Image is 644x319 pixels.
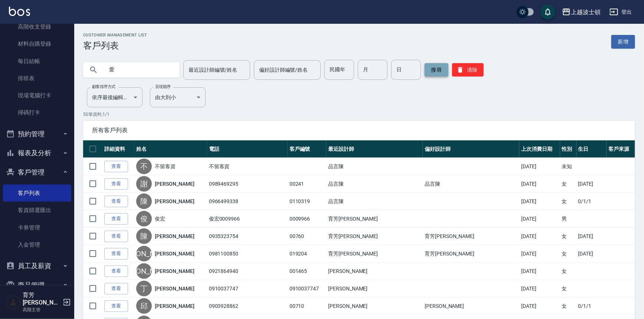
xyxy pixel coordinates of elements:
[560,210,576,228] td: 男
[288,193,326,210] td: 0110319
[576,228,607,245] td: [DATE]
[136,228,152,244] div: 陳
[326,193,423,210] td: 品言陳
[3,276,71,295] button: 商品管理
[326,210,423,228] td: 育芳[PERSON_NAME]
[92,84,115,89] label: 顧客排序方式
[207,297,288,315] td: 0903928862
[104,178,128,190] a: 查看
[576,175,607,193] td: [DATE]
[559,4,604,20] button: 上越波士頓
[207,140,288,158] th: 電話
[104,60,174,80] input: 搜尋關鍵字
[207,280,288,297] td: 0910037747
[519,140,560,158] th: 上次消費日期
[136,246,152,261] div: [PERSON_NAME]
[3,18,71,35] a: 高階收支登錄
[288,175,326,193] td: 00241
[102,140,134,158] th: 詳細資料
[136,281,152,296] div: 丁
[560,228,576,245] td: 女
[136,298,152,314] div: 邱
[519,263,560,280] td: [DATE]
[87,87,143,107] div: 依序最後編輯時間
[136,159,152,174] div: 不
[104,248,128,260] a: 查看
[326,263,423,280] td: [PERSON_NAME]
[3,53,71,70] a: 每日結帳
[3,163,71,182] button: 客戶管理
[3,219,71,236] a: 卡券管理
[83,40,147,51] h3: 客戶列表
[150,87,206,107] div: 由大到小
[519,193,560,210] td: [DATE]
[560,297,576,315] td: 女
[519,158,560,175] td: [DATE]
[155,163,176,170] a: 不留客資
[423,228,519,245] td: 育芳[PERSON_NAME]
[519,245,560,263] td: [DATE]
[155,232,194,240] a: [PERSON_NAME]
[136,263,152,279] div: [PERSON_NAME]
[560,175,576,193] td: 女
[576,245,607,263] td: [DATE]
[288,297,326,315] td: 00710
[3,70,71,87] a: 排班表
[326,297,423,315] td: [PERSON_NAME]
[9,7,30,16] img: Logo
[576,297,607,315] td: 0/1/1
[560,140,576,158] th: 性別
[326,158,423,175] td: 品言陳
[560,193,576,210] td: 女
[3,256,71,276] button: 員工及薪資
[560,263,576,280] td: 女
[104,266,128,277] a: 查看
[207,263,288,280] td: 0921864940
[136,176,152,192] div: 謝
[288,228,326,245] td: 00760
[155,302,194,310] a: [PERSON_NAME]
[519,280,560,297] td: [DATE]
[207,228,288,245] td: 0935323754
[155,215,165,222] a: 俊宏
[3,104,71,121] a: 掃碼打卡
[207,158,288,175] td: 不留客資
[607,140,635,158] th: 客戶來源
[326,140,423,158] th: 最近設計師
[3,202,71,219] a: 客資篩選匯出
[23,292,61,306] h5: 育芳[PERSON_NAME]
[3,124,71,144] button: 預約管理
[3,35,71,52] a: 材料自購登錄
[83,33,147,38] h2: Customer Management List
[83,111,635,118] p: 50 筆資料, 1 / 1
[607,5,635,19] button: 登出
[155,250,194,257] a: [PERSON_NAME]
[6,295,21,310] img: Person
[104,283,128,294] a: 查看
[136,211,152,227] div: 俊
[560,280,576,297] td: 女
[23,306,61,313] p: 高階主管
[104,196,128,207] a: 查看
[611,35,635,49] a: 新增
[155,198,194,205] a: [PERSON_NAME]
[576,140,607,158] th: 生日
[104,300,128,312] a: 查看
[207,210,288,228] td: 俊宏0009966
[104,231,128,242] a: 查看
[452,63,484,77] button: 清除
[288,140,326,158] th: 客戶編號
[136,193,152,209] div: 陳
[560,158,576,175] td: 未知
[519,175,560,193] td: [DATE]
[423,245,519,263] td: 育芳[PERSON_NAME]
[326,280,423,297] td: [PERSON_NAME]
[519,297,560,315] td: [DATE]
[207,193,288,210] td: 0966499338
[540,4,555,19] button: save
[288,280,326,297] td: 0910037747
[519,228,560,245] td: [DATE]
[326,245,423,263] td: 育芳[PERSON_NAME]
[326,228,423,245] td: 育芳[PERSON_NAME]
[155,285,194,292] a: [PERSON_NAME]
